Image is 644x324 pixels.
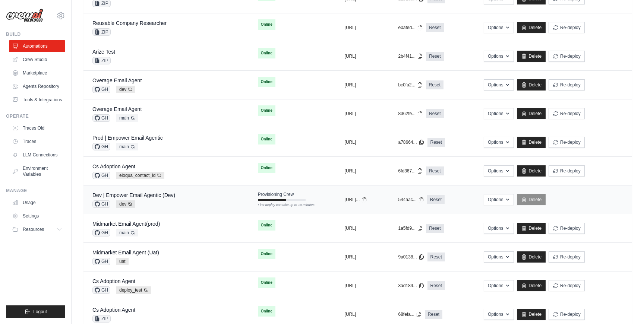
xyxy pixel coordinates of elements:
button: Options [484,194,514,205]
span: GH [92,200,110,208]
a: Tools & Integrations [9,94,65,106]
button: Re-deploy [549,79,585,90]
a: Reset [427,252,445,261]
span: GH [92,229,110,236]
button: Re-deploy [549,223,585,234]
a: Midmarket Email Agent (Uat) [92,250,159,255]
button: Re-deploy [549,51,585,62]
button: Options [484,108,514,119]
a: Delete [517,51,546,62]
a: Reset [426,52,443,61]
button: 8362fe... [398,111,423,117]
a: Delete [517,280,546,291]
button: 1a5fd9... [398,225,423,231]
button: Options [484,309,514,320]
button: Options [484,280,514,291]
a: Reset [426,224,443,233]
a: Delete [517,251,546,263]
a: Cs Adoption Agent [92,163,135,169]
span: ZIP [92,57,111,64]
span: Logout [33,309,47,315]
a: Delete [517,137,546,148]
a: Marketplace [9,67,65,79]
button: Options [484,79,514,90]
button: Options [484,51,514,62]
span: GH [92,172,110,179]
a: Reset [426,80,443,89]
span: Online [258,249,275,259]
span: GH [92,86,110,93]
button: e0afed... [398,25,423,31]
a: Delete [517,165,546,177]
a: Traces [9,136,65,147]
a: Automations [9,40,65,52]
a: Delete [517,309,546,320]
button: 9a0138... [398,254,424,260]
a: Settings [9,210,65,222]
a: Reset [426,166,443,175]
span: dev [116,86,135,93]
a: Traces Old [9,122,65,134]
a: Reset [425,310,442,319]
span: dev [116,200,135,208]
a: Reset [427,281,445,290]
div: Manage [6,188,65,194]
span: Online [258,134,275,144]
span: Online [258,220,275,231]
span: GH [92,143,110,150]
button: Options [484,22,514,33]
span: eloqua_contact_id [116,172,164,179]
span: Online [258,77,275,87]
a: Agents Repository [9,80,65,92]
span: Online [258,277,275,288]
div: Operate [6,113,65,119]
a: Cs Adoption Agent [92,278,135,284]
a: Overage Email Agent [92,77,142,83]
button: a78664... [398,139,424,145]
span: GH [92,114,110,122]
button: Logout [6,305,65,318]
button: 544aac... [398,197,424,203]
span: Online [258,163,275,173]
span: Resources [23,226,44,232]
div: First deploy can take up to 10 minutes [258,203,306,208]
a: Reset [427,138,445,147]
button: 2b4f41... [398,53,423,59]
span: Online [258,19,275,30]
button: Re-deploy [549,251,585,263]
button: Re-deploy [549,309,585,320]
a: Reusable Company Researcher [92,20,167,26]
a: Delete [517,22,546,33]
a: LLM Connections [9,149,65,161]
a: Delete [517,223,546,234]
a: Arize Test [92,49,115,55]
a: Reset [427,195,445,204]
a: Environment Variables [9,162,65,180]
span: Online [258,48,275,58]
a: Reset [426,109,443,118]
button: Re-deploy [549,280,585,291]
a: Crew Studio [9,54,65,66]
a: Usage [9,197,65,209]
button: 3ad184... [398,283,424,289]
button: Options [484,137,514,148]
span: main [116,229,138,236]
a: Delete [517,79,546,90]
a: Overage Email Agent [92,106,142,112]
a: Cs Adoption Agent [92,307,135,313]
span: uat [116,258,129,265]
span: main [116,114,138,122]
button: Re-deploy [549,165,585,177]
button: Re-deploy [549,137,585,148]
span: Online [258,105,275,116]
button: Re-deploy [549,108,585,119]
span: deploy_test [116,286,151,294]
span: Provisioning Crew [258,191,294,197]
span: GH [92,258,110,265]
a: Prod | Empower Email Agentic [92,135,163,141]
div: Build [6,31,65,37]
img: Logo [6,9,43,23]
button: Re-deploy [549,22,585,33]
button: 6fd367... [398,168,423,174]
a: Delete [517,194,546,205]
